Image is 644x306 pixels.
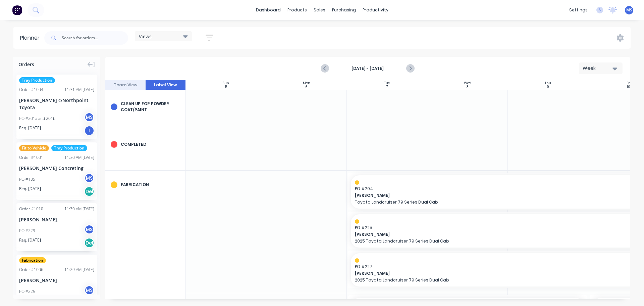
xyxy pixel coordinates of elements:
div: Wed [464,81,471,85]
div: settings [566,5,591,15]
div: 6 [305,85,308,89]
span: Req. [DATE] [19,125,41,131]
span: MS [626,7,632,13]
span: Req. [DATE] [19,186,41,192]
div: 8 [467,85,468,89]
div: Mon [303,81,310,85]
div: PO #185 [19,176,35,182]
span: Orders [18,61,34,68]
div: Clean Up for Powder Coat/Paint [121,101,180,113]
button: Label View [146,80,186,90]
button: Team View [105,80,146,90]
div: PO #201a and 201b [19,116,55,122]
span: Fit to Vehicle [19,145,49,151]
div: [PERSON_NAME] [19,277,94,284]
div: Fabrication [121,182,180,188]
div: PO #225 [19,289,35,295]
div: MS [84,173,94,183]
div: MS [84,224,94,234]
div: Del [84,238,94,248]
div: products [284,5,310,15]
button: Week [579,62,623,74]
div: 11:30 AM [DATE] [64,206,94,212]
div: Tue [384,81,390,85]
img: Factory [12,5,22,15]
div: 10 [627,85,630,89]
span: Views [139,33,152,40]
div: COMPLETED [121,141,180,147]
div: Planner [20,34,43,42]
span: Tray Production [51,145,87,151]
div: 11:29 AM [DATE] [64,267,94,273]
div: productivity [359,5,392,15]
div: Week [583,65,613,72]
div: 5 [225,85,227,89]
div: [PERSON_NAME] Concreting [19,165,94,172]
div: 9 [547,85,549,89]
div: Order # 1001 [19,155,43,161]
span: Req. [DATE] [19,237,41,243]
div: 7 [386,85,388,89]
a: dashboard [253,5,284,15]
div: [PERSON_NAME] c/Northpoint Toyota [19,97,94,111]
div: 11:30 AM [DATE] [64,155,94,161]
div: Del [84,186,94,196]
input: Search for orders... [62,31,128,45]
span: Fabrication [19,257,46,263]
div: Sun [223,81,229,85]
div: Order # 1010 [19,206,43,212]
div: MS [84,112,94,122]
div: 11:31 AM [DATE] [64,87,94,93]
div: [PERSON_NAME]. [19,216,94,223]
div: I [84,126,94,136]
div: Thu [545,81,551,85]
div: Fri [627,81,631,85]
div: Order # 1006 [19,267,43,273]
div: Order # 1004 [19,87,43,93]
div: MS [84,285,94,295]
strong: [DATE] - [DATE] [334,65,401,72]
div: purchasing [329,5,359,15]
div: PO #229 [19,228,35,234]
span: Tray Production [19,77,55,83]
div: sales [310,5,329,15]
